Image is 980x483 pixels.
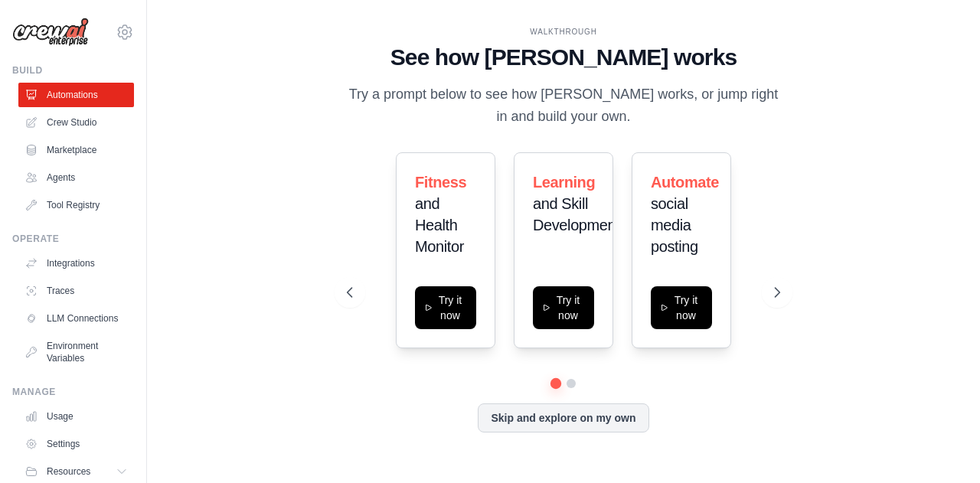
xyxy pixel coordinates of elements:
h1: See how [PERSON_NAME] works [347,44,780,71]
span: and Skill Development [533,195,619,233]
div: Operate [12,233,134,245]
a: Settings [18,432,134,456]
span: social media posting [651,195,698,255]
p: Try a prompt below to see how [PERSON_NAME] works, or jump right in and build your own. [347,83,780,129]
a: Automations [18,83,134,107]
div: Build [12,64,134,77]
a: Traces [18,279,134,303]
button: Try it now [533,286,594,329]
span: and Health Monitor [415,195,464,255]
a: Agents [18,165,134,190]
a: LLM Connections [18,306,134,331]
img: Logo [12,18,89,47]
a: Environment Variables [18,334,134,370]
a: Marketplace [18,138,134,162]
button: Skip and explore on my own [478,403,648,432]
span: Fitness [415,174,466,191]
a: Crew Studio [18,110,134,135]
div: Manage [12,386,134,398]
a: Usage [18,404,134,429]
span: Resources [47,465,90,478]
div: WALKTHROUGH [347,26,780,38]
span: Learning [533,174,595,191]
button: Try it now [651,286,712,329]
a: Integrations [18,251,134,276]
span: Automate [651,174,719,191]
a: Tool Registry [18,193,134,217]
button: Try it now [415,286,476,329]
